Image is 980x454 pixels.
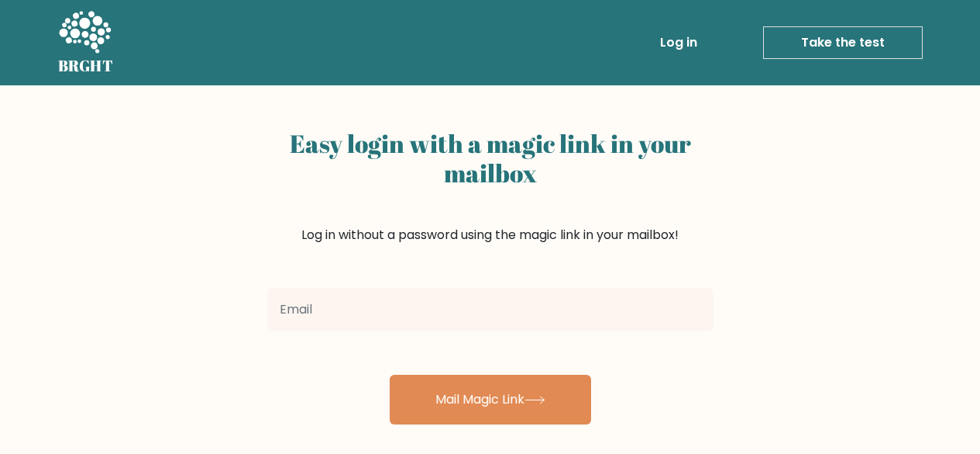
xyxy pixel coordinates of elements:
a: Log in [654,27,703,58]
div: Log in without a password using the magic link in your mailbox! [267,123,714,282]
h2: Easy login with a magic link in your mailbox [267,129,714,189]
a: BRGHT [58,6,114,79]
a: Take the test [763,26,923,59]
input: Email [267,288,714,331]
h5: BRGHT [58,57,114,75]
button: Mail Magic Link [390,375,591,425]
